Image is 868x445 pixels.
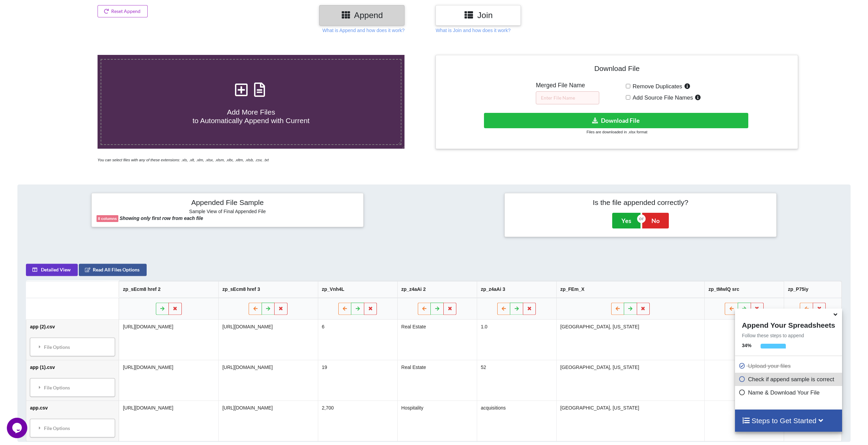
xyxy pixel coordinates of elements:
h4: Appended File Sample [97,198,358,208]
td: [GEOGRAPHIC_DATA], [US_STATE] [556,360,705,401]
b: 34 % [742,343,751,348]
th: zp_tMwlQ src [705,281,784,298]
p: Check if append sample is correct [738,375,840,384]
td: [GEOGRAPHIC_DATA], [US_STATE] [556,320,705,360]
button: Yes [612,213,641,228]
button: Download File [484,113,748,128]
iframe: chat widget [7,418,29,438]
td: [URL][DOMAIN_NAME] [218,320,318,360]
span: Add More Files to Automatically Append with Current [192,108,309,124]
td: [URL][DOMAIN_NAME] [119,320,219,360]
td: [URL][DOMAIN_NAME] [119,360,219,401]
td: 19 [318,360,397,401]
td: app (1).csv [26,360,119,401]
td: 52 [477,360,556,401]
h4: Steps to Get Started [742,416,835,425]
td: 1.0 [477,320,556,360]
h4: Download File [441,60,793,79]
td: acquisitions [477,401,556,441]
p: Follow these steps to append [735,332,842,339]
td: 2,700 [318,401,397,441]
button: No [642,213,669,228]
p: What is Join and how does it work? [436,27,510,34]
h3: Join [441,10,516,20]
p: What is Append and how does it work? [322,27,404,34]
td: [URL][DOMAIN_NAME] [218,401,318,441]
td: [GEOGRAPHIC_DATA], [US_STATE] [556,401,705,441]
th: zp_sEcm8 href 2 [119,281,219,298]
div: File Options [32,421,113,435]
th: zp_z4aAi 3 [477,281,556,298]
div: File Options [32,381,113,395]
td: app.csv [26,401,119,441]
th: zp_Vnh4L [318,281,397,298]
h4: Is the file appended correctly? [510,198,771,207]
td: [URL][DOMAIN_NAME] [119,401,219,441]
button: Detailed View [26,264,78,276]
small: Files are downloaded in .xlsx format [587,130,647,134]
i: You can select files with any of these extensions: .xls, .xlt, .xlm, .xlsx, .xlsm, .xltx, .xltm, ... [98,158,269,162]
span: Add Source File Names [630,94,693,101]
h6: Sample View of Final Appended File [97,209,358,216]
td: Real Estate [397,320,477,360]
td: Hospitality [397,401,477,441]
div: File Options [32,340,113,354]
th: zp_z4aAi 2 [397,281,477,298]
input: Enter File Name [536,91,599,104]
p: Upload your files [738,362,840,370]
th: zp_P75iy [784,281,842,298]
td: app (2).csv [26,320,119,360]
span: Remove Duplicates [630,83,682,90]
p: Name & Download Your File [738,388,840,397]
b: Showing only first row from each file [119,216,203,221]
h4: Append Your Spreadsheets [735,319,842,329]
h3: Append [324,10,399,20]
button: Read All Files Options [79,264,147,276]
button: Reset Append [98,5,148,17]
th: zp_sEcm8 href 3 [218,281,318,298]
h5: Merged File Name [536,82,599,89]
td: [URL][DOMAIN_NAME] [218,360,318,401]
td: 6 [318,320,397,360]
b: 8 columns [98,217,117,221]
th: zp_FEm_X [556,281,705,298]
td: Real Estate [397,360,477,401]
